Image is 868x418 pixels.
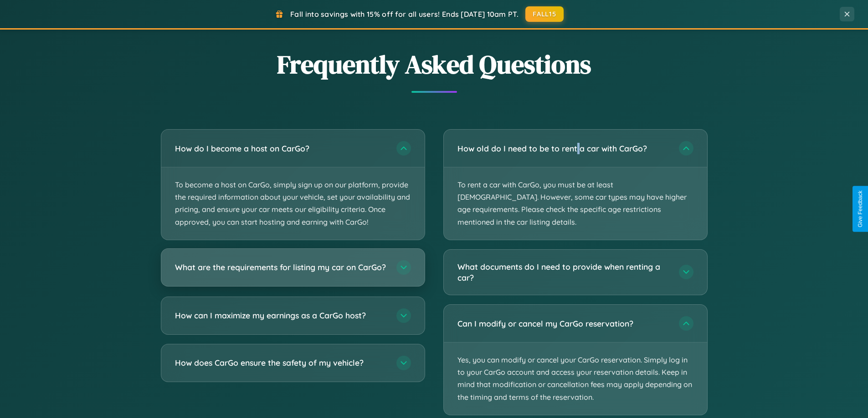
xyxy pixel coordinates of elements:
[290,10,519,19] span: Fall into savings with 15% off for all users! Ends [DATE] 10am PT.
[161,47,708,82] h2: Frequently Asked Questions
[175,262,387,273] h3: What are the requirements for listing my car on CarGo?
[444,167,707,240] p: To rent a car with CarGo, you must be at least [DEMOGRAPHIC_DATA]. However, some car types may ha...
[175,310,387,321] h3: How can I maximize my earnings as a CarGo host?
[457,318,670,329] h3: Can I modify or cancel my CarGo reservation?
[175,357,387,368] h3: How does CarGo ensure the safety of my vehicle?
[457,143,670,154] h3: How old do I need to be to rent a car with CarGo?
[525,6,564,22] button: FALL15
[457,261,670,283] h3: What documents do I need to provide when renting a car?
[175,143,387,154] h3: How do I become a host on CarGo?
[444,342,707,415] p: Yes, you can modify or cancel your CarGo reservation. Simply log in to your CarGo account and acc...
[857,191,863,227] div: Give Feedback
[161,167,425,240] p: To become a host on CarGo, simply sign up on our platform, provide the required information about...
